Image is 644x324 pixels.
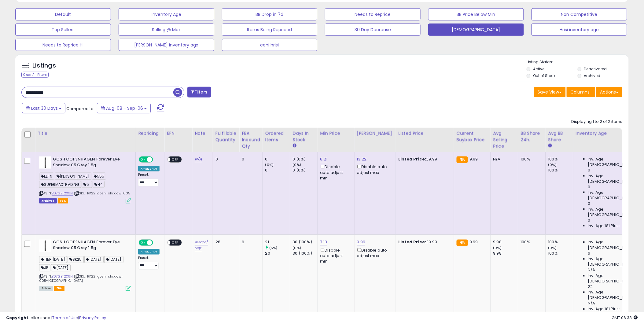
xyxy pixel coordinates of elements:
div: ASIN: [39,240,131,290]
span: JB [39,264,50,271]
a: N/A [195,156,202,162]
button: BB Drop in 7d [222,8,318,20]
div: Listed Price [399,130,451,137]
span: [DATE] [84,256,104,263]
div: Disable auto adjust min [320,164,350,181]
small: Days In Stock. [293,143,296,149]
div: 100% [521,240,541,245]
small: (0%) [293,246,301,251]
span: Columns [571,89,590,95]
span: Inv. Age [DEMOGRAPHIC_DATA]: [588,156,644,168]
small: FBA [457,240,468,246]
span: Aug-08 - Sep-06 [106,105,143,111]
span: [DATE] [51,264,70,271]
div: 0 [242,156,258,162]
b: GOSH COPENHAGEN Forever Eye Shadow 05 Grey 1.5g [53,240,127,252]
div: 0 (0%) [293,168,318,173]
div: Disable auto adjust min [320,247,350,264]
span: Inv. Age [DEMOGRAPHIC_DATA]: [588,173,644,184]
button: [DEMOGRAPHIC_DATA] [428,24,524,36]
p: Listing States: [527,59,629,65]
div: N/A [493,156,513,162]
div: 30 (100%) [293,251,318,256]
div: 30 (100%) [293,240,318,245]
span: OFF [171,240,180,245]
button: Items Being Repriced [222,24,318,36]
button: Inventory Age [119,8,214,20]
div: Amazon AI [138,166,160,171]
span: FBA [58,198,68,204]
button: Top Sellers [15,24,111,36]
button: Columns [567,87,595,97]
span: All listings currently available for purchase on Amazon [39,286,53,291]
div: BB Share 24h. [521,130,543,143]
span: Compared to: [66,106,94,112]
div: 9.98 [493,251,518,256]
button: Needs to Reprice HI [15,39,111,51]
span: [PERSON_NAME] [55,173,91,180]
div: 100% [548,156,573,162]
span: 22 [588,284,593,290]
img: 318+TfklDwL._SL40_.jpg [39,156,51,169]
span: 2025-10-7 06:33 GMT [612,315,638,321]
small: (0%) [493,246,502,251]
div: Displaying 1 to 2 of 2 items [572,119,623,125]
div: 100% [521,156,541,162]
span: Inv. Age [DEMOGRAPHIC_DATA]: [588,240,644,251]
span: Inv. Age [DEMOGRAPHIC_DATA]: [588,190,644,201]
div: Repricing [138,130,162,137]
span: ON [139,240,147,245]
span: Inv. Age [DEMOGRAPHIC_DATA]-180: [588,207,644,218]
button: Selling @ Max [119,24,214,36]
small: (0%) [548,246,557,251]
span: | SKU: RK22-gosh-shadow-005-[GEOGRAPHIC_DATA] [39,274,123,283]
span: 5 [82,181,92,188]
div: FBA inbound Qty [242,130,260,149]
div: 0 (0%) [293,156,318,162]
button: [PERSON_NAME] inventory age [119,39,214,51]
button: 30 Day Decrease [325,24,421,36]
a: 7.13 [320,239,327,245]
span: Inv. Age 181 Plus: [588,223,620,229]
span: 0 [588,184,591,190]
span: N/A [588,267,595,273]
div: Note [195,130,210,137]
button: Non Competitive [532,8,627,20]
div: 100% [548,240,573,245]
div: 20 [265,251,290,256]
b: GOSH COPENHAGEN Forever Eye Shadow 05 Grey 1.5g [53,156,127,169]
span: OFF [152,157,162,162]
div: Preset: [138,173,160,186]
div: Min Price [320,130,352,137]
label: Deactivated [584,66,607,72]
div: 21 [265,240,290,245]
small: (0%) [548,162,557,167]
a: B07GBT2X9N [52,274,73,279]
span: N/A [588,301,595,306]
div: 0 [265,168,290,173]
div: Disable auto adjust max [357,164,391,175]
span: OFF [171,157,180,162]
span: SK25 [68,256,84,263]
div: seller snap | | [6,315,106,321]
div: Amazon AI [138,249,160,255]
div: 0 [265,156,290,162]
div: ASIN: [39,156,131,203]
div: Clear All Filters [21,72,49,78]
div: 100% [548,168,573,173]
span: SUPERMAXTRADING [39,181,81,188]
div: Disable auto adjust max [357,247,391,259]
div: Fulfillable Quantity [215,130,237,143]
span: Inv. Age [DEMOGRAPHIC_DATA]: [588,256,644,267]
button: ceni hrisi [222,39,318,51]
div: EFN [167,130,190,137]
small: (0%) [265,162,274,167]
a: Terms of Use [52,315,78,321]
button: Filters [187,87,211,98]
span: | SKU: RK22-gosh-shadow-005 [74,191,131,196]
b: Listed Price: [399,156,426,162]
div: Avg Selling Price [493,130,516,149]
b: Listed Price: [399,239,426,245]
div: £9.99 [399,240,449,245]
button: Aug-08 - Sep-06 [97,103,151,113]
